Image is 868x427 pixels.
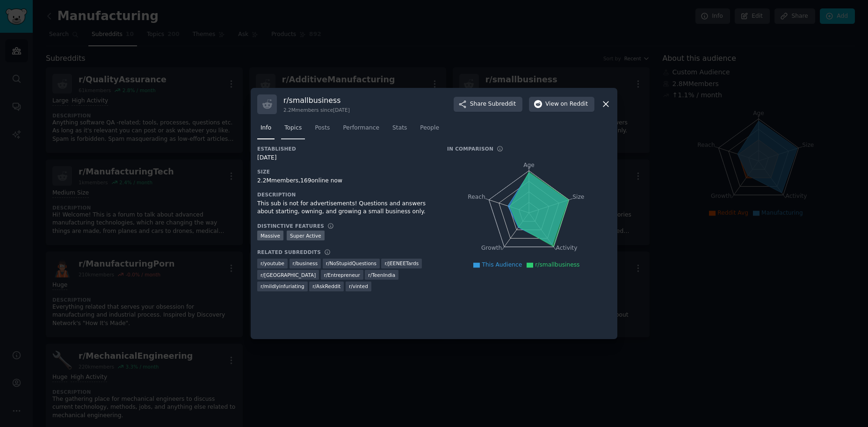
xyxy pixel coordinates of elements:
span: Info [260,124,271,132]
div: Super Active [287,231,325,240]
span: This Audience [482,261,522,268]
span: r/ Entrepreneur [324,272,360,278]
span: r/ youtube [260,260,284,267]
span: r/ business [293,260,318,267]
h3: Established [257,145,434,152]
div: [DATE] [257,154,434,162]
span: on Reddit [561,100,588,109]
span: r/ JEENEETards [384,260,419,267]
tspan: Reach [468,193,485,200]
span: r/ NoStupidQuestions [326,260,376,267]
tspan: Activity [556,245,578,251]
span: r/ AskReddit [312,283,340,289]
a: Performance [340,121,383,140]
span: r/ vinted [349,283,368,289]
span: r/ TeenIndia [368,272,395,278]
div: 2.2M members, 169 online now [257,177,434,185]
span: r/smallbusiness [535,261,579,268]
h3: r/ smallbusiness [283,95,350,105]
div: This sub is not for advertisements! Questions and answers about starting, owning, and growing a s... [257,200,434,216]
a: Stats [389,121,410,140]
div: Massive [257,231,283,240]
h3: Distinctive Features [257,223,324,229]
a: Topics [281,121,305,140]
span: r/ mildlyinfuriating [260,283,304,289]
h3: Description [257,191,434,198]
h3: Related Subreddits [257,249,321,255]
h3: Size [257,168,434,175]
tspan: Growth [481,245,502,251]
span: Posts [315,124,330,132]
span: Share [470,100,516,109]
h3: In Comparison [447,145,493,152]
a: People [417,121,442,140]
button: ShareSubreddit [454,97,522,112]
span: Performance [343,124,379,132]
span: People [420,124,439,132]
span: Stats [392,124,407,132]
a: Posts [311,121,333,140]
tspan: Age [523,162,535,168]
span: Subreddit [488,100,516,109]
tspan: Size [572,193,584,200]
span: View [545,100,588,109]
button: Viewon Reddit [529,97,594,112]
div: 2.2M members since [DATE] [283,107,350,113]
a: Info [257,121,275,140]
span: r/ [GEOGRAPHIC_DATA] [260,272,316,278]
span: Topics [284,124,302,132]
